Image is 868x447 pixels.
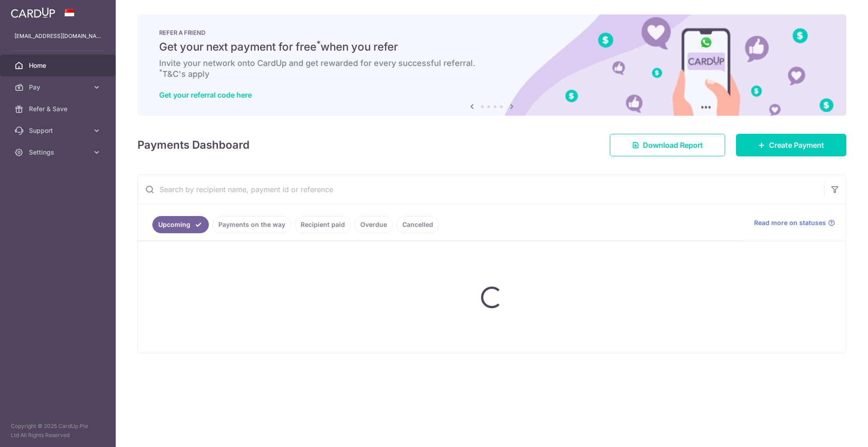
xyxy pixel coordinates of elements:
[29,126,89,135] span: Support
[159,58,825,80] h6: Invite your network onto CardUp and get rewarded for every successful referral. T&C's apply
[159,29,825,36] p: REFER A FRIEND
[152,216,209,233] a: Upcoming
[29,104,89,113] span: Refer & Save
[754,218,826,227] span: Read more on statuses
[643,140,703,151] span: Download Report
[137,137,250,153] h4: Payments Dashboard
[754,218,835,227] a: Read more on statuses
[138,175,824,204] input: Search by recipient name, payment id or reference
[610,134,725,156] a: Download Report
[810,420,859,442] iframe: Opens a widget where you can find more information
[769,140,824,151] span: Create Payment
[29,83,89,92] span: Pay
[137,14,846,116] img: RAF banner
[159,90,252,99] a: Get your referral code here
[736,134,846,156] a: Create Payment
[29,148,89,157] span: Settings
[29,61,89,70] span: Home
[159,40,825,54] h5: Get your next payment for free when you refer
[14,32,101,41] p: [EMAIL_ADDRESS][DOMAIN_NAME]
[11,7,55,18] img: CardUp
